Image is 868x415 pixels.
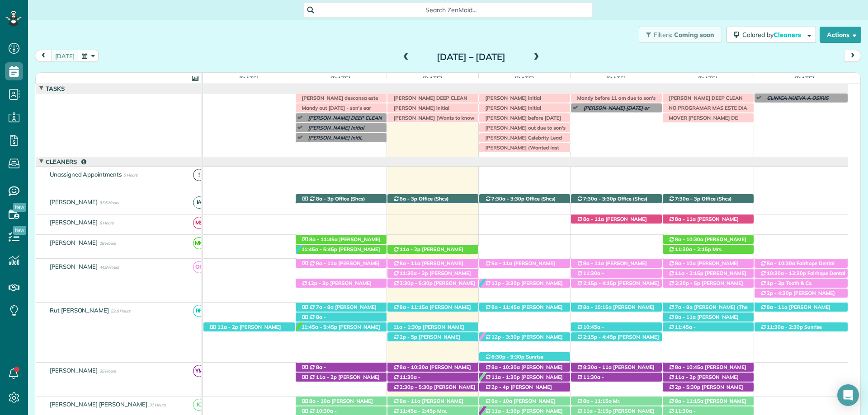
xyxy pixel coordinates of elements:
[316,196,334,202] span: 8a - 3p
[663,259,754,268] div: [STREET_ADDRESS]
[48,171,123,178] span: Unassigned Appointments
[491,374,520,380] span: 11a - 1:30p
[485,384,552,396] span: [PERSON_NAME] ([PHONE_NUMBER])
[399,246,421,252] span: 11a - 2p
[387,363,478,372] div: [STREET_ADDRESS]
[479,363,570,372] div: [STREET_ADDRESS]
[491,398,513,404] span: 8a - 10a
[583,364,612,370] span: 8:30a - 11a
[99,368,116,373] span: 35 Hours
[44,85,66,92] span: Tasks
[301,374,380,387] span: [PERSON_NAME] ([PHONE_NUMBER])
[111,308,130,313] span: 52.8 Hours
[48,367,100,374] span: [PERSON_NAME]
[766,270,806,276] span: 10:30a - 12:30p
[296,312,387,322] div: [STREET_ADDRESS]
[193,305,205,317] span: RP
[766,280,785,286] span: 1p - 3p
[301,280,372,293] span: [PERSON_NAME] ([PHONE_NUMBER])
[573,95,656,107] span: Mandy before 11 am due to son's ear infection
[571,214,662,224] div: [STREET_ADDRESS]
[663,382,754,392] div: [STREET_ADDRESS]
[393,364,471,377] span: [PERSON_NAME] ([PHONE_NUMBER])
[309,398,330,404] span: 8a - 10a
[576,216,647,228] span: [PERSON_NAME] ([PHONE_NUMBER])
[491,304,520,310] span: 8a - 11:45a
[760,270,845,283] span: Fairhope Dental Associates ([PHONE_NUMBER])
[393,334,460,346] span: [PERSON_NAME] ([PHONE_NUMBER])
[123,173,137,177] span: 0 Hours
[668,374,739,387] span: [PERSON_NAME] ([PHONE_NUMBER])
[387,269,478,278] div: [STREET_ADDRESS]
[209,324,281,343] span: [PERSON_NAME] (DDN Renovations LLC) ([PHONE_NUMBER])
[309,236,338,242] span: 8a - 11:45a
[149,402,165,407] span: 31 Hours
[760,290,835,309] span: [PERSON_NAME] (Camellia Dermatology) ([PHONE_NUMBER])
[387,245,478,254] div: [STREET_ADDRESS]
[583,216,604,222] span: 8a - 11a
[301,314,326,326] span: 8a - 11:30a
[571,373,662,382] div: [STREET_ADDRESS]
[387,259,478,268] div: [STREET_ADDRESS]
[389,105,450,111] span: [PERSON_NAME] initial
[576,260,647,280] span: [PERSON_NAME] ([PHONE_NUMBER], [PHONE_NUMBER])
[766,260,796,266] span: 8a - 10:30a
[399,260,421,266] span: 8a - 11a
[576,270,604,283] span: 11:30a - 1:30p
[583,280,617,286] span: 2:15p - 4:15p
[663,235,754,244] div: [STREET_ADDRESS][PERSON_NAME]
[479,194,570,204] div: 11940 [US_STATE] 181 - Fairhope, AL, 36532
[675,304,693,310] span: 7a - 8a
[675,398,704,404] span: 8a - 11:15a
[301,304,377,317] span: [PERSON_NAME] ([PHONE_NUMBER])
[301,260,380,273] span: [PERSON_NAME] ([PHONE_NUMBER])
[304,125,364,137] span: [PERSON_NAME] Initial cleaning
[297,105,371,117] span: Mandy out [DATE] - son's ear infection
[399,364,429,370] span: 8a - 10:30a
[393,324,422,330] span: 11a - 1:30p
[755,259,848,268] div: [STREET_ADDRESS]
[193,365,205,377] span: YM
[663,363,754,372] div: [STREET_ADDRESS][PERSON_NAME]
[48,263,100,270] span: [PERSON_NAME]
[576,324,604,336] span: 10:45a - 1:45p
[668,280,743,299] span: [PERSON_NAME] ([PHONE_NUMBER], [PHONE_NUMBER])
[576,364,655,377] span: [PERSON_NAME] ([PHONE_NUMBER])
[304,135,363,141] span: [PERSON_NAME] InitiL
[479,259,570,268] div: [STREET_ADDRESS]
[674,31,715,39] span: Coming soon
[485,280,563,293] span: [PERSON_NAME] ([PHONE_NUMBER])
[755,303,848,312] div: [STREET_ADDRESS]
[576,304,655,317] span: [PERSON_NAME] ([PHONE_NUMBER])
[387,332,478,342] div: [STREET_ADDRESS]
[485,364,563,377] span: [PERSON_NAME] ([PHONE_NUMBER])
[481,115,562,121] span: [PERSON_NAME] before [DATE]
[301,364,326,377] span: 8a - 10:30a
[583,260,604,266] span: 8a - 11a
[668,398,746,410] span: [PERSON_NAME] ([PHONE_NUMBER])
[675,364,704,370] span: 8a - 10:45a
[491,196,525,202] span: 7:30a - 3:30p
[479,303,570,312] div: [STREET_ADDRESS]
[583,398,612,404] span: 8a - 11:15a
[387,382,478,392] div: [STREET_ADDRESS]
[604,75,627,82] span: [DATE]
[491,334,520,340] span: 12p - 3:30p
[491,408,520,414] span: 11a - 1:30p
[766,324,803,330] span: 11:30a - 2:30p
[760,280,813,293] span: Tooth & Co. ([PHONE_NUMBER])
[663,373,754,382] div: [STREET_ADDRESS]
[399,304,429,310] span: 8a - 11:15a
[479,352,570,362] div: [STREET_ADDRESS][PERSON_NAME]
[668,196,732,208] span: Office (Shcs) ([PHONE_NUMBER])
[665,95,743,101] span: [PERSON_NAME] DEEP CLEAN
[481,125,566,137] span: [PERSON_NAME] out due to son's ear infection
[675,270,704,276] span: 11a - 2:15p
[663,312,754,322] div: [STREET_ADDRESS]
[316,374,337,380] span: 11a - 2p
[576,334,659,346] span: [PERSON_NAME] ([PHONE_NUMBER])
[193,169,205,181] span: !
[389,95,468,101] span: [PERSON_NAME] DEEP CLEAN
[571,259,662,268] div: [STREET_ADDRESS]
[571,332,662,342] div: [STREET_ADDRESS]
